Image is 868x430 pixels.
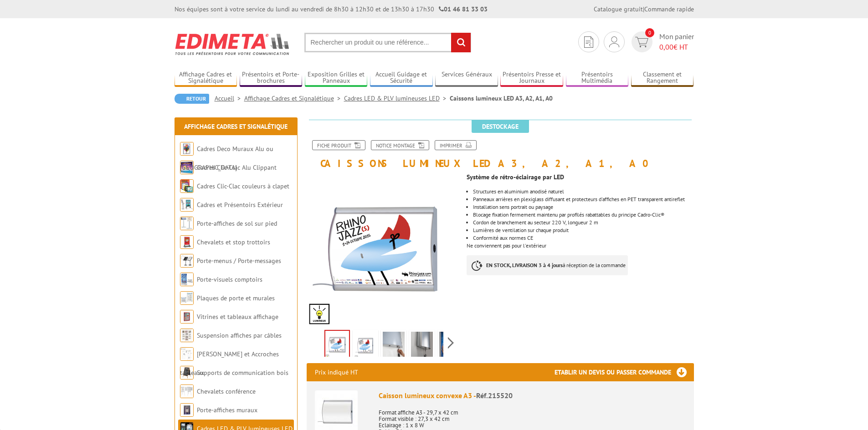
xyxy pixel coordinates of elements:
input: Rechercher un produit ou une référence... [304,33,471,52]
a: Accueil Guidage et Sécurité [370,71,433,86]
img: affichage_lumineux_215520-_1_.jpg [325,331,349,359]
a: Cadres LED & PLV lumineuses LED [344,94,450,102]
a: Porte-affiches de sol sur pied [197,219,277,228]
p: Panneaux arrières en plexiglass diffusant et protecteurs d'affiches en PET transparent antireflet [473,197,693,202]
div: | [594,5,694,14]
a: Supports de communication bois [197,369,288,377]
a: Cadres Deco Muraux Alu ou [GEOGRAPHIC_DATA] [180,145,273,172]
p: Cordon de branchement au secteur 220 V, longueur 2 m [473,220,693,225]
p: Prix indiqué HT [315,363,358,381]
img: Chevalets et stop trottoirs [180,235,194,249]
a: Exposition Grilles et Panneaux [305,71,368,86]
span: Réf.215520 [476,391,513,400]
img: affichage_lumineux_215520.gif [354,332,376,360]
a: Accueil [215,94,244,102]
img: Porte-visuels comptoirs [180,273,194,286]
li: Installation sens portrait ou paysage [473,204,693,210]
img: Cadres Clic-Clac couleurs à clapet [180,179,194,193]
a: Cadres et Présentoirs Extérieur [197,201,283,209]
img: Cimaises et Accroches tableaux [180,347,194,361]
a: Suspension affiches par câbles [197,331,282,339]
p: Conformité aux normes CE [473,235,693,241]
img: devis rapide [635,37,648,47]
img: Vitrines et tableaux affichage [180,310,194,324]
img: Plaques de porte et murales [180,291,194,305]
p: Système de rétro-éclairage par LED [467,174,693,180]
a: Affichage Cadres et Signalétique [184,122,288,131]
strong: 01 46 81 33 03 [439,5,488,13]
img: Edimeta [175,27,291,61]
a: Cadres Clic-Clac Alu Clippant [197,163,277,172]
strong: EN STOCK, LIVRAISON 3 à 4 jours [486,262,563,268]
img: 215520_caissons_lumineux_led_a3_a2_a1_a0.jpg [383,332,405,360]
a: devis rapide 0 Mon panier 0,00€ HT [629,31,694,52]
a: Plaques de porte et murales [197,294,275,302]
div: Ne conviennent pas pour l'extérieur [467,169,700,284]
a: Présentoirs et Porte-brochures [240,71,303,86]
a: Retour [175,94,209,104]
div: Nos équipes sont à votre service du lundi au vendredi de 8h30 à 12h30 et de 13h30 à 17h30 [175,5,488,14]
li: Caissons lumineux LED A3, A2, A1, A0 [450,94,553,103]
p: Blocage fixation fermement maintenu par profilés rabattables du principe Cadro-Clic® [473,212,693,218]
a: Chevalets et stop trottoirs [197,238,270,246]
a: Affichage Cadres et Signalétique [175,71,237,86]
a: Affichage Cadres et Signalétique [244,94,344,102]
a: Notice Montage [371,140,429,150]
img: Cadres Deco Muraux Alu ou Bois [180,142,194,156]
a: Présentoirs Presse et Journaux [500,71,563,86]
a: Catalogue gratuit [594,5,643,13]
div: Caisson lumineux convexe A3 - [379,390,686,401]
a: Chevalets conférence [197,387,256,395]
a: Vitrines et tableaux affichage [197,313,278,321]
img: affichage_lumineux_215520-_1_.jpg [307,173,460,327]
span: Mon panier [659,31,694,52]
p: à réception de la commande [467,255,628,275]
img: Porte-affiches de sol sur pied [180,217,194,230]
li: Lumières de ventilation sur chaque produit [473,228,693,233]
span: € HT [659,42,694,52]
h3: Etablir un devis ou passer commande [555,363,694,381]
a: [PERSON_NAME] et Accroches tableaux [180,350,279,377]
a: Services Généraux [435,71,498,86]
a: Classement et Rangement [631,71,694,86]
img: 215520_caissons_lumineux_led_a3_a2_a1_a0_3.jpg [439,332,461,360]
span: 0,00 [659,42,673,51]
a: Fiche produit [312,140,365,150]
a: Imprimer [435,140,477,150]
img: devis rapide [584,36,593,48]
a: Porte-affiches muraux [197,406,257,414]
p: Structures en aluminium anodisé naturel [473,189,693,194]
img: Chevalets conférence [180,384,194,398]
img: Cadres et Présentoirs Extérieur [180,198,194,212]
img: Suspension affiches par câbles [180,329,194,342]
span: 0 [645,28,654,37]
span: Destockage [472,120,529,133]
img: Porte-affiches muraux [180,403,194,417]
a: Commande rapide [644,5,694,13]
a: Présentoirs Multimédia [566,71,629,86]
span: Next [447,335,455,350]
img: Porte-menus / Porte-messages [180,254,194,268]
a: Porte-visuels comptoirs [197,275,262,283]
input: rechercher [451,33,471,52]
a: Cadres Clic-Clac couleurs à clapet [197,182,289,190]
a: Porte-menus / Porte-messages [197,257,281,265]
img: 215520_caissons_lumineux_led_a3_a2_a1_a0_2.jpg [411,332,433,360]
img: devis rapide [609,36,619,47]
